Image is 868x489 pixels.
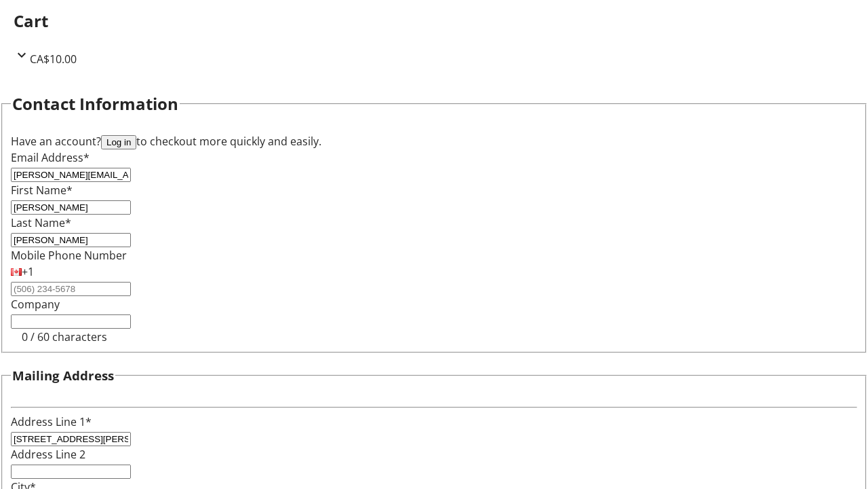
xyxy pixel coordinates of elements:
[11,297,60,312] label: Company
[30,52,77,67] span: CA$10.00
[12,366,114,385] h3: Mailing Address
[22,329,107,344] tr-character-limit: 0 / 60 characters
[11,282,131,296] input: (506) 234-5678
[11,133,857,149] div: Have an account? to checkout more quickly and easily.
[14,9,854,33] h2: Cart
[101,135,136,149] button: Log in
[11,183,73,198] label: First Name*
[11,150,90,165] label: Email Address*
[11,447,85,462] label: Address Line 2
[11,248,127,263] label: Mobile Phone Number
[11,215,71,230] label: Last Name*
[11,414,92,429] label: Address Line 1*
[11,432,131,446] input: Address
[12,92,178,116] h2: Contact Information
